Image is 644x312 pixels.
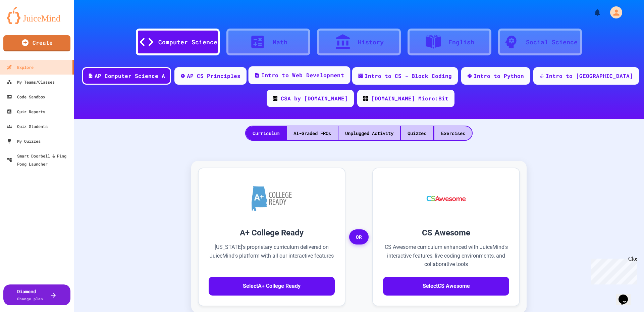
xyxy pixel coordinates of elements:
a: Create [3,35,70,51]
img: A+ College Ready [252,186,292,211]
div: Intro to CS - Block Coding [365,72,452,80]
div: AP CS Principles [187,72,240,80]
div: CSA by [DOMAIN_NAME] [281,94,348,102]
div: AP Computer Science A [95,72,165,80]
div: Chat with us now!Close [3,3,46,43]
h3: CS Awesome [383,227,509,239]
div: Intro to [GEOGRAPHIC_DATA] [546,72,633,80]
div: Math [273,38,287,47]
img: CODE_logo_RGB.png [363,96,368,101]
img: CS Awesome [420,178,473,219]
div: AI-Graded FRQs [287,126,338,140]
div: Code Sandbox [7,93,45,101]
div: My Notifications [581,7,603,18]
div: Quizzes [401,126,433,140]
div: My Account [603,5,624,20]
img: CODE_logo_RGB.png [273,96,277,101]
img: logo-orange.svg [7,7,67,24]
div: Curriculum [246,126,286,140]
div: History [358,38,384,47]
div: Computer Science [158,38,217,47]
p: CS Awesome curriculum enhanced with JuiceMind's interactive features, live coding environments, a... [383,243,509,269]
div: Explore [7,63,34,71]
span: Change plan [17,296,43,301]
div: [DOMAIN_NAME] Micro:Bit [371,94,448,102]
div: Diamond [17,288,43,302]
div: Quiz Students [7,122,48,130]
div: Smart Doorbell & Ping Pong Launcher [7,152,71,168]
p: [US_STATE]'s proprietary curriculum delivered on JuiceMind's platform with all our interactive fe... [209,243,335,269]
div: Quiz Reports [7,107,45,116]
h3: A+ College Ready [209,227,335,239]
iframe: chat widget [616,285,637,305]
span: OR [349,229,369,245]
div: Exercises [434,126,472,140]
div: English [448,38,474,47]
button: DiamondChange plan [3,284,70,305]
div: My Teams/Classes [7,78,55,86]
div: Unplugged Activity [338,126,400,140]
div: Social Science [526,38,578,47]
div: Intro to Python [474,72,524,80]
button: SelectCS Awesome [383,277,509,296]
div: My Quizzes [7,137,41,145]
div: Intro to Web Development [261,71,344,80]
button: SelectA+ College Ready [209,277,335,296]
iframe: chat widget [588,256,637,284]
